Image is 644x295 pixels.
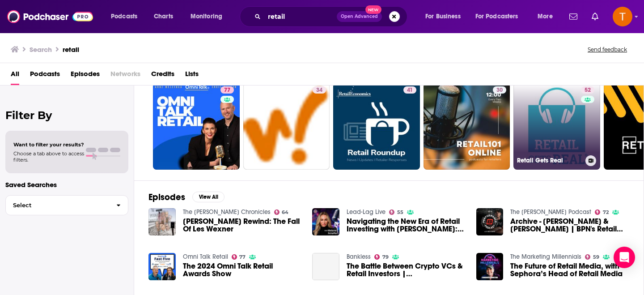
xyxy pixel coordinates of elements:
[148,253,176,280] img: The 2024 Omni Talk Retail Awards Show
[389,209,403,215] a: 55
[347,208,386,216] a: Lead-Lag Live
[224,86,230,95] span: 77
[312,253,339,280] a: The Battle Between Crypto VCs & Retail Investors | Regan Bozman
[183,218,302,233] span: [PERSON_NAME] Rewind: The Fall Of Les Wexner
[496,86,503,95] span: 30
[613,7,632,26] button: Show profile menu
[243,83,330,170] a: 34
[347,262,466,278] a: The Battle Between Crypto VCs & Retail Investors | Regan Bozman
[313,86,326,94] a: 34
[154,10,173,23] span: Charts
[5,180,128,189] p: Saved Searches
[510,208,591,216] a: The Nick Bare Podcast
[407,86,413,95] span: 41
[347,262,466,278] span: The Battle Between Crypto VCs & Retail Investors | [PERSON_NAME]
[517,157,582,164] h3: Retail Gets Real
[595,209,609,215] a: 72
[110,67,140,85] span: Networks
[531,9,564,24] button: open menu
[510,262,629,278] a: The Future of Retail Media, with Sephora’s Head of Retail Media
[183,208,271,216] a: The Epstein Chronicles
[603,210,609,214] span: 72
[347,253,371,261] a: Bankless
[30,67,60,85] a: Podcasts
[185,67,199,85] a: Lists
[111,10,137,23] span: Podcasts
[148,208,176,235] img: Epstein Rewind: The Fall Of Les Wexner
[192,192,225,202] button: View All
[153,83,240,170] a: 77
[105,9,149,24] button: open menu
[424,83,510,170] a: 30
[425,10,461,23] span: For Business
[476,208,504,235] img: Archive - Kat Thomas & Josh Holley | BPN's Retail Expansion Strategy
[71,67,100,85] a: Episodes
[513,83,600,170] a: 52Retail Gets Real
[585,46,630,53] button: Send feedback
[476,253,504,280] img: The Future of Retail Media, with Sephora’s Head of Retail Media
[239,255,246,259] span: 77
[282,210,288,214] span: 64
[13,141,84,148] span: Want to filter your results?
[11,67,19,85] a: All
[365,5,381,14] span: New
[585,86,591,95] span: 52
[6,202,109,208] span: Select
[475,10,518,23] span: For Podcasters
[30,45,52,54] h3: Search
[151,67,174,85] a: Credits
[191,10,222,23] span: Monitoring
[183,253,228,261] a: Omni Talk Retail
[588,9,602,24] a: Show notifications dropdown
[148,192,185,203] h2: Episodes
[183,262,302,278] a: The 2024 Omni Talk Retail Awards Show
[13,150,84,163] span: Choose a tab above to access filters.
[566,9,581,24] a: Show notifications dropdown
[397,210,403,214] span: 55
[470,9,531,24] button: open menu
[403,86,416,94] a: 41
[347,218,466,233] a: Navigating the New Era of Retail Investing with Stephen Sikes: Myths, Strategies, and the Rise of...
[337,11,382,22] button: Open AdvancedNew
[419,9,472,24] button: open menu
[63,45,79,54] h3: retail
[510,253,581,261] a: The Marketing Millennials
[493,86,506,94] a: 30
[312,208,339,235] img: Navigating the New Era of Retail Investing with Stephen Sikes: Myths, Strategies, and the Rise of...
[613,7,632,26] img: User Profile
[183,218,302,233] a: Epstein Rewind: The Fall Of Les Wexner
[333,83,420,170] a: 41
[614,247,635,268] div: Open Intercom Messenger
[593,255,599,259] span: 59
[613,7,632,26] span: Logged in as tmetzger
[5,109,128,122] h2: Filter By
[581,86,594,94] a: 52
[148,9,178,24] a: Charts
[510,218,629,233] a: Archive - Kat Thomas & Josh Holley | BPN's Retail Expansion Strategy
[382,255,389,259] span: 79
[510,218,629,233] span: Archive - [PERSON_NAME] & [PERSON_NAME] | BPN's Retail Expansion Strategy
[316,86,322,95] span: 34
[585,254,599,260] a: 59
[148,192,225,203] a: EpisodesView All
[232,254,246,260] a: 77
[5,195,128,215] button: Select
[184,9,234,24] button: open menu
[7,8,93,25] img: Podchaser - Follow, Share and Rate Podcasts
[248,6,416,27] div: Search podcasts, credits, & more...
[347,218,466,233] span: Navigating the New Era of Retail Investing with [PERSON_NAME]: Myths, Strategies, and the Rise of...
[274,209,289,215] a: 64
[264,9,337,24] input: Search podcasts, credits, & more...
